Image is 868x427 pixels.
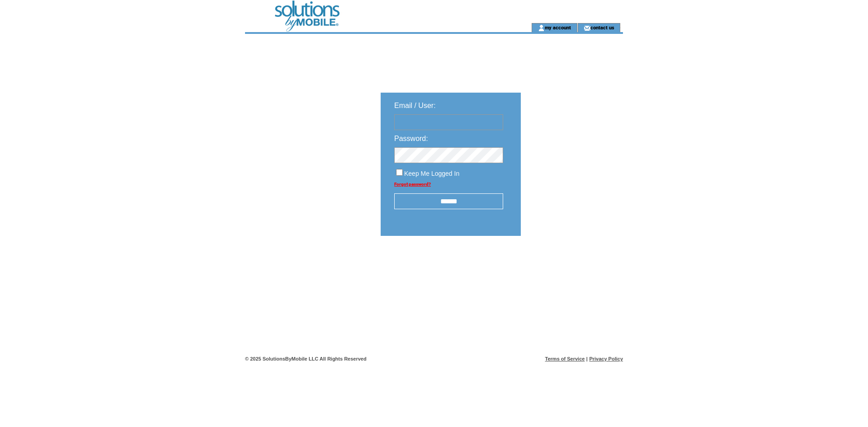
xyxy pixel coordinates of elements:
[394,135,428,142] span: Password:
[545,356,585,361] a: Terms of Service
[538,24,545,32] img: account_icon.gif;jsessionid=8DA755FDD4BC92065843928A9D86E710
[584,24,590,32] img: contact_us_icon.gif;jsessionid=8DA755FDD4BC92065843928A9D86E710
[590,24,614,30] a: contact us
[394,102,436,109] span: Email / User:
[589,356,623,361] a: Privacy Policy
[245,356,367,361] span: © 2025 SolutionsByMobile LLC All Rights Reserved
[404,170,459,177] span: Keep Me Logged In
[586,356,588,361] span: |
[394,182,431,187] a: Forgot password?
[547,258,592,270] img: transparent.png;jsessionid=8DA755FDD4BC92065843928A9D86E710
[545,24,571,30] a: my account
